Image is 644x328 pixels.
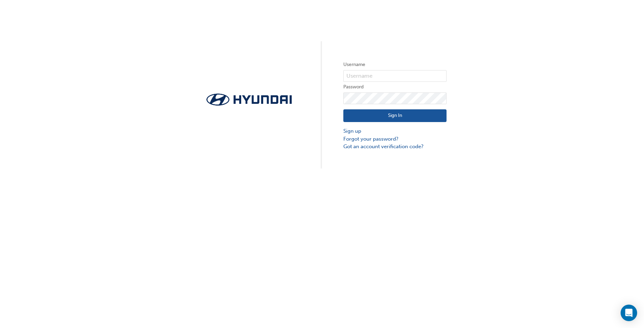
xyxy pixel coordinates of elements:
[343,127,447,135] a: Sign up
[343,143,447,151] a: Got an account verification code?
[343,135,447,143] a: Forgot your password?
[343,70,447,82] input: Username
[343,109,447,122] button: Sign In
[343,83,447,91] label: Password
[343,61,447,69] label: Username
[621,305,637,321] div: Open Intercom Messenger
[197,91,301,108] img: Trak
